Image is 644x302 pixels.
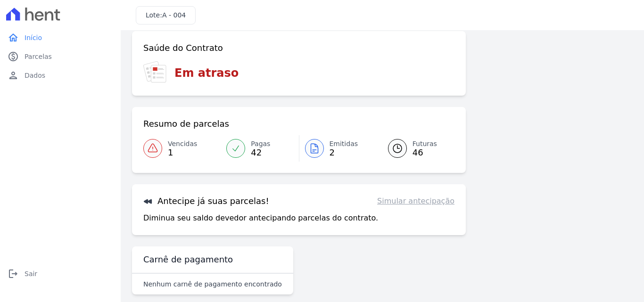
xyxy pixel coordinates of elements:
[143,135,221,162] a: Vencidas 1
[168,149,197,156] span: 1
[8,268,19,279] i: logout
[413,139,437,149] span: Futuras
[4,28,117,47] a: homeInício
[8,51,19,62] i: paid
[25,269,37,278] span: Sair
[4,47,117,66] a: paidParcelas
[4,264,117,283] a: logoutSair
[143,42,223,54] h3: Saúde do Contrato
[174,65,239,82] h3: Em atraso
[330,139,358,149] span: Emitidas
[377,135,454,162] a: Futuras 46
[330,149,358,156] span: 2
[143,196,269,207] h3: Antecipe já suas parcelas!
[162,11,186,19] span: A - 004
[143,118,229,130] h3: Resumo de parcelas
[143,212,378,224] p: Diminua seu saldo devedor antecipando parcelas do contrato.
[251,149,270,156] span: 42
[146,10,186,20] h3: Lote:
[25,52,52,61] span: Parcelas
[299,135,377,162] a: Emitidas 2
[168,139,197,149] span: Vencidas
[8,32,19,43] i: home
[25,71,45,80] span: Dados
[377,196,454,207] a: Simular antecipação
[251,139,270,149] span: Pagas
[143,254,233,265] h3: Carnê de pagamento
[221,135,298,162] a: Pagas 42
[4,66,117,85] a: personDados
[25,33,42,42] span: Início
[413,149,437,156] span: 46
[143,279,282,289] p: Nenhum carnê de pagamento encontrado
[8,70,19,81] i: person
